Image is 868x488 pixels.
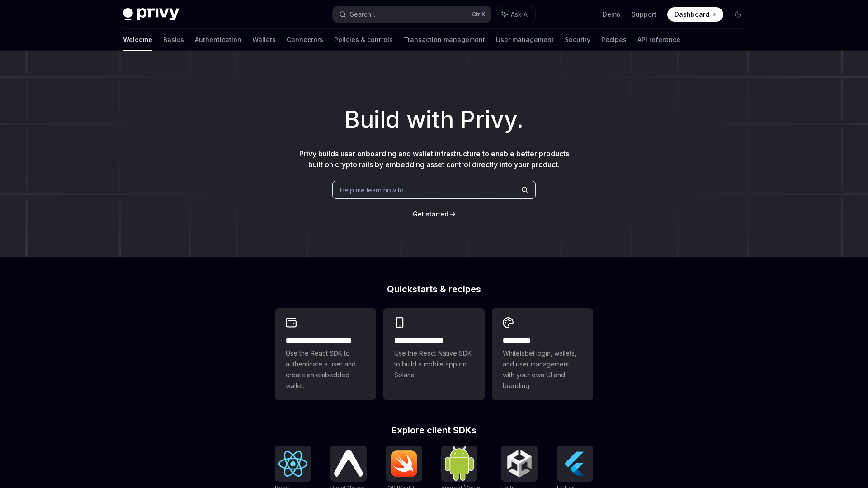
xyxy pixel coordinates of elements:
[495,6,535,23] button: Ask AI
[413,210,448,218] span: Get started
[286,348,365,391] span: Use the React SDK to authenticate a user and create an embedded wallet.
[603,10,621,19] a: Demo
[14,102,854,137] h1: Build with Privy.
[390,450,419,477] img: iOS (Swift)
[731,7,745,22] button: Toggle dark mode
[275,426,593,435] h2: Explore client SDKs
[278,451,307,477] img: React
[123,8,179,21] img: dark logo
[637,29,680,51] a: API reference
[413,210,448,219] a: Get started
[503,348,582,391] span: Whitelabel login, wallets, and user management with your own UI and branding.
[565,29,590,51] a: Security
[350,9,375,20] div: Search...
[675,10,709,19] span: Dashboard
[123,29,152,51] a: Welcome
[561,449,590,478] img: Flutter
[340,185,409,195] span: Help me learn how to…
[492,308,593,400] a: **** *****Whitelabel login, wallets, and user management with your own UI and branding.
[383,308,485,400] a: **** **** **** ***Use the React Native SDK to build a mobile app on Solana.
[511,10,529,19] span: Ask AI
[334,450,363,476] img: React Native
[404,29,485,51] a: Transaction management
[496,29,554,51] a: User management
[275,285,593,294] h2: Quickstarts & recipes
[299,149,569,169] span: Privy builds user onboarding and wallet infrastructure to enable better products built on crypto ...
[287,29,323,51] a: Connectors
[333,6,491,23] button: Search...CtrlK
[252,29,276,51] a: Wallets
[472,11,486,18] span: Ctrl K
[195,29,241,51] a: Authentication
[334,29,393,51] a: Policies & controls
[505,449,534,478] img: Unity
[394,348,474,380] span: Use the React Native SDK to build a mobile app on Solana.
[667,7,723,22] a: Dashboard
[163,29,184,51] a: Basics
[601,29,627,51] a: Recipes
[632,10,656,19] a: Support
[445,446,474,480] img: Android (Kotlin)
